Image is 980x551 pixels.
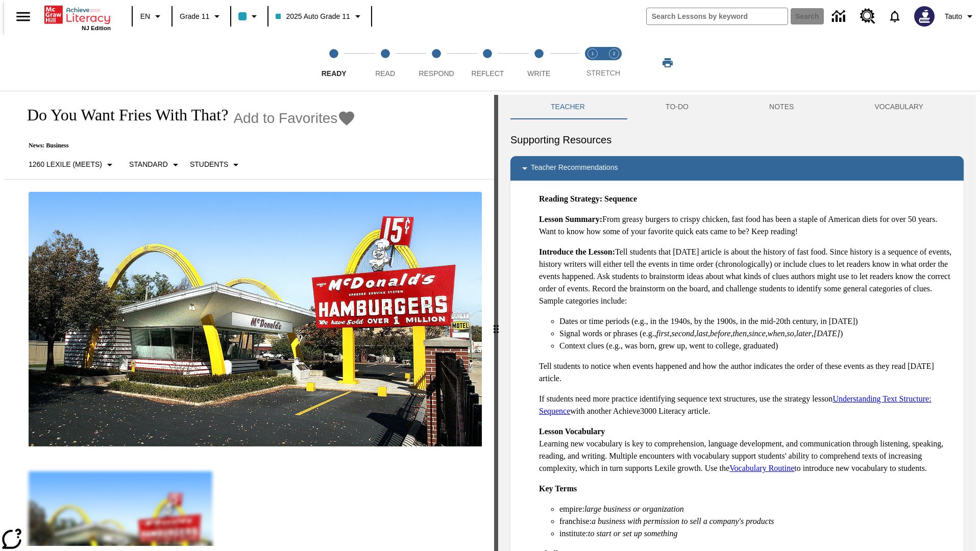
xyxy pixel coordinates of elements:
span: Write [527,69,550,78]
em: second [672,329,694,338]
div: reading [4,95,494,546]
span: Respond [419,69,454,78]
button: Read step 2 of 5 [355,35,414,91]
li: empire: [559,503,955,515]
em: later [796,329,812,338]
button: Language: EN, Select a language [136,7,168,26]
input: search field [647,8,788,24]
em: [DATE] [814,329,840,338]
span: NJ Edition [82,25,111,31]
p: From greasy burgers to crispy chicken, fast food has been a staple of American diets for over 50 ... [539,213,955,238]
a: Data Center [826,3,854,31]
div: Home [44,4,111,31]
img: Avatar [914,6,935,27]
button: Reflect step 4 of 5 [458,35,517,91]
strong: Sequence [604,194,637,203]
img: One of the first McDonald's stores, with the iconic red sign and golden arches. [29,192,482,447]
button: Class color is light blue. Change class color [234,7,264,26]
p: Teacher Recommendations [531,162,618,174]
button: Select a new avatar [908,3,941,30]
p: Tell students to notice when events happened and how the author indicates the order of these even... [539,360,955,385]
h1: Do You Want Fries With That? [16,106,228,124]
button: NOTES [729,95,834,119]
button: Add to Favorites - Do You Want Fries With That? [233,109,356,127]
li: Signal words or phrases (e.g., , , , , , , , , , ) [559,328,955,340]
text: 2 [612,51,615,56]
p: If students need more practice identifying sequence text structures, use the strategy lesson with... [539,393,955,417]
em: so [787,329,794,338]
a: Understanding Text Structure: Sequence [539,394,932,415]
span: STRETCH [586,69,620,77]
em: last [696,329,708,338]
button: Grade: Grade 11, Select a grade [176,7,227,26]
button: Write step 5 of 5 [509,35,569,91]
p: Students [190,159,228,170]
em: first [656,329,670,338]
button: TO-DO [625,95,729,119]
li: Context clues (e.g., was born, grew up, went to college, graduated) [559,340,955,352]
h6: Supporting Resources [510,132,964,148]
button: Open side menu [8,2,38,32]
strong: Lesson Summary: [539,215,602,223]
p: Tell students that [DATE] article is about the history of fast food. Since history is a sequence ... [539,246,955,307]
button: Select Student [186,156,246,174]
button: Scaffolds, Standard [125,156,186,174]
em: then [732,329,747,338]
button: Respond step 3 of 5 [407,35,466,91]
div: Teacher Recommendations [510,156,964,181]
button: Select Lexile, 1260 Lexile (Meets) [24,156,120,174]
span: Tauto [945,11,962,22]
div: activity [498,95,976,551]
text: 1 [591,51,594,56]
button: VOCABULARY [834,95,964,119]
li: franchise: [559,515,955,528]
strong: Key Terms [539,484,577,493]
li: institute: [559,528,955,540]
span: Add to Favorites [233,110,337,127]
span: 2025 Auto Grade 11 [276,11,350,22]
button: Stretch Respond step 2 of 2 [599,35,629,91]
p: 1260 Lexile (Meets) [29,159,102,170]
div: Instructional Panel Tabs [510,95,964,119]
button: Stretch Read step 1 of 2 [578,35,607,91]
div: Press Enter or Spacebar and then press right and left arrow keys to move the slider [494,95,498,551]
span: Read [375,69,395,78]
em: a business with permission to sell a company's products [592,517,774,525]
p: Learning new vocabulary is key to comprehension, language development, and communication through ... [539,425,955,474]
button: Profile/Settings [941,7,980,26]
strong: Introduce the Lesson: [539,247,615,256]
a: Vocabulary Routine [729,464,794,472]
span: EN [140,11,150,22]
a: Resource Center, Will open in new tab [854,3,881,30]
li: Dates or time periods (e.g., in the 1940s, by the 1900s, in the mid-20th century, in [DATE]) [559,315,955,328]
em: when [768,329,785,338]
button: Teacher [510,95,625,119]
em: to start or set up something [588,529,678,538]
span: Reflect [472,69,504,78]
button: Class: 2025 Auto Grade 11, Select your class [272,7,367,26]
em: large business or organization [584,505,684,513]
span: Grade 11 [180,11,209,22]
a: Notifications [881,3,908,30]
strong: Reading Strategy: [539,194,602,203]
button: Ready step 1 of 5 [304,35,363,91]
span: Ready [322,69,347,78]
em: since [749,329,766,338]
p: News: Business [16,142,356,149]
em: before [710,329,730,338]
p: Standard [129,159,168,170]
button: Print [651,54,684,72]
strong: Lesson Vocabulary [539,427,605,436]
